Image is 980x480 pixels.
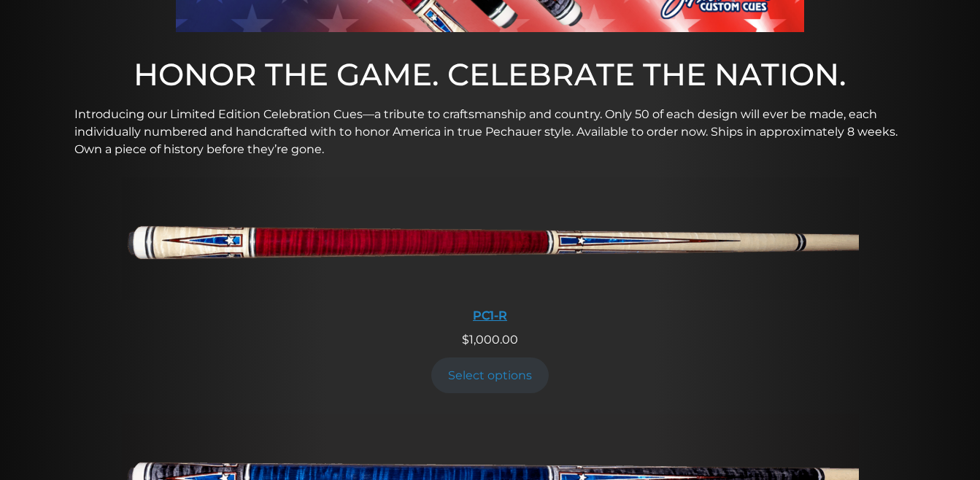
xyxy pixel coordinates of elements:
[122,177,859,300] img: PC1-R
[431,357,549,393] a: Add to cart: “PC1-R”
[462,333,518,347] span: 1,000.00
[74,106,906,158] p: Introducing our Limited Edition Celebration Cues—a tribute to craftsmanship and country. Only 50 ...
[462,333,469,347] span: $
[122,177,859,331] a: PC1-R PC1-R
[122,309,859,322] div: PC1-R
